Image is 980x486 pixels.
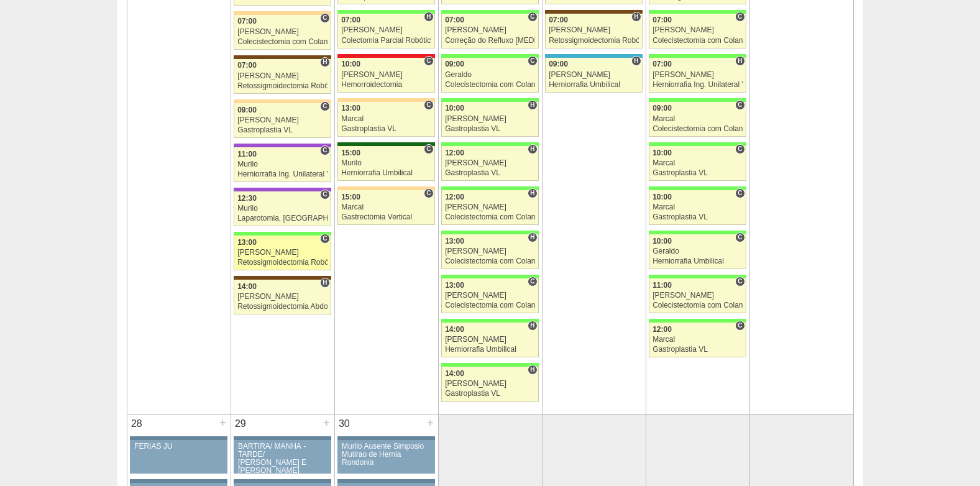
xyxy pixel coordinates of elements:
div: 29 [231,415,250,433]
div: Key: Brasil [337,10,434,14]
div: Correção do Refluxo [MEDICAL_DATA] esofágico Robótico [445,37,535,45]
div: Key: Aviso [130,436,227,440]
div: Marcal [653,203,743,211]
div: Key: Bartira [337,186,434,190]
div: Key: Brasil [649,10,746,14]
span: 13:00 [445,237,464,245]
div: [PERSON_NAME] [653,291,743,300]
div: Colecistectomia com Colangiografia VL [237,38,327,46]
div: [PERSON_NAME] [237,72,327,80]
div: Herniorrafia Ing. Unilateral VL [237,170,327,178]
a: C 10:00 [PERSON_NAME] Hemorroidectomia [337,58,434,93]
span: Hospital [424,12,433,22]
div: Key: Aviso [337,479,434,483]
div: Key: Brasil [441,275,538,278]
div: [PERSON_NAME] [445,336,535,344]
div: Key: IFOR [234,144,331,147]
a: H 12:00 [PERSON_NAME] Gastroplastia VL [441,146,538,181]
span: 12:30 [237,194,257,203]
a: H 07:00 [PERSON_NAME] Colectomia Parcial Robótica [337,14,434,48]
a: C 13:00 Marcal Gastroplastia VL [337,102,434,137]
div: Key: Brasil [649,142,746,146]
div: [PERSON_NAME] [549,71,639,79]
span: Consultório [735,277,744,287]
a: H 14:00 [PERSON_NAME] Retossigmoidectomia Abdominal VL [234,280,331,314]
div: Key: Aviso [234,479,331,483]
div: [PERSON_NAME] [341,71,431,79]
div: Marcal [653,159,743,167]
a: C 12:30 Murilo Laparotomia, [GEOGRAPHIC_DATA], Drenagem, Bridas VL [234,191,331,226]
a: H 10:00 [PERSON_NAME] Gastroplastia VL [441,102,538,137]
span: Hospital [320,57,329,67]
div: Colecistectomia com Colangiografia VL [445,301,535,309]
div: Marcal [653,115,743,123]
span: 10:00 [341,60,360,68]
a: C 13:00 [PERSON_NAME] Retossigmoidectomia Robótica [234,236,331,270]
a: C 12:00 Marcal Gastroplastia VL [649,323,746,357]
span: Consultório [528,56,537,66]
span: 12:00 [445,193,464,201]
div: Herniorrafia Umbilical [653,257,743,265]
div: Gastroplastia VL [653,169,743,177]
div: Laparotomia, [GEOGRAPHIC_DATA], Drenagem, Bridas VL [237,214,327,222]
a: C 09:00 [PERSON_NAME] Gastroplastia VL [234,103,331,138]
a: H 14:00 [PERSON_NAME] Gastroplastia VL [441,367,538,401]
div: Gastroplastia VL [445,390,535,398]
div: [PERSON_NAME] [445,203,535,211]
span: Consultório [320,145,329,155]
div: [PERSON_NAME] [237,293,327,301]
span: 13:00 [341,104,360,112]
span: Consultório [320,234,329,244]
span: Consultório [528,12,537,22]
div: Marcal [341,115,431,123]
div: [PERSON_NAME] [237,249,327,257]
div: Hemorroidectomia [341,81,431,89]
div: Gastroplastia VL [341,125,431,133]
a: C 07:00 [PERSON_NAME] Colecistectomia com Colangiografia VL [234,15,331,50]
a: Murilo Ausente Simposio Mutirao de Hernia Rondonia [337,440,434,474]
div: [PERSON_NAME] [445,26,535,34]
span: 07:00 [237,17,257,25]
div: Key: Santa Joana [234,276,331,280]
span: Consultório [528,277,537,287]
span: Hospital [320,278,329,288]
div: Geraldo [445,71,535,79]
a: C 09:00 Geraldo Colecistectomia com Colangiografia VL [441,58,538,93]
div: Colecistectomia com Colangiografia VL [653,125,743,133]
span: 07:00 [653,60,672,68]
div: Key: Aviso [130,479,227,483]
a: H 12:00 [PERSON_NAME] Colecistectomia com Colangiografia VL [441,190,538,225]
span: Hospital [735,56,744,66]
div: Key: Brasil [441,10,538,14]
span: 13:00 [445,281,464,290]
div: Key: Brasil [441,363,538,367]
span: 12:00 [653,325,672,334]
a: H 14:00 [PERSON_NAME] Herniorrafia Umbilical [441,323,538,357]
div: Key: Assunção [337,54,434,58]
div: Key: Brasil [441,231,538,234]
div: Gastroplastia VL [653,346,743,354]
div: Murilo [237,160,327,168]
div: Gastrectomia Vertical [341,213,431,221]
div: Murilo Ausente Simposio Mutirao de Hernia Rondonia [342,442,431,467]
div: FERIAS JU [134,442,223,451]
div: Retossigmoidectomia Robótica [549,37,639,45]
span: Consultório [424,100,433,110]
span: 14:00 [445,369,464,378]
div: [PERSON_NAME] [445,115,535,123]
span: 07:00 [445,16,464,24]
span: Consultório [424,188,433,198]
span: Hospital [528,365,537,375]
a: C 15:00 Marcal Gastrectomia Vertical [337,190,434,225]
div: Colecistectomia com Colangiografia VL [445,81,535,89]
div: [PERSON_NAME] [237,28,327,36]
div: Key: Santa Maria [337,142,434,146]
div: Retossigmoidectomia Robótica [237,82,327,90]
div: Key: Brasil [649,319,746,323]
div: [PERSON_NAME] [237,116,327,124]
span: Consultório [735,232,744,242]
div: Key: Brasil [234,232,331,236]
a: H 07:00 [PERSON_NAME] Herniorrafia Ing. Unilateral VL [649,58,746,93]
span: Hospital [528,144,537,154]
div: Key: Bartira [234,99,331,103]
